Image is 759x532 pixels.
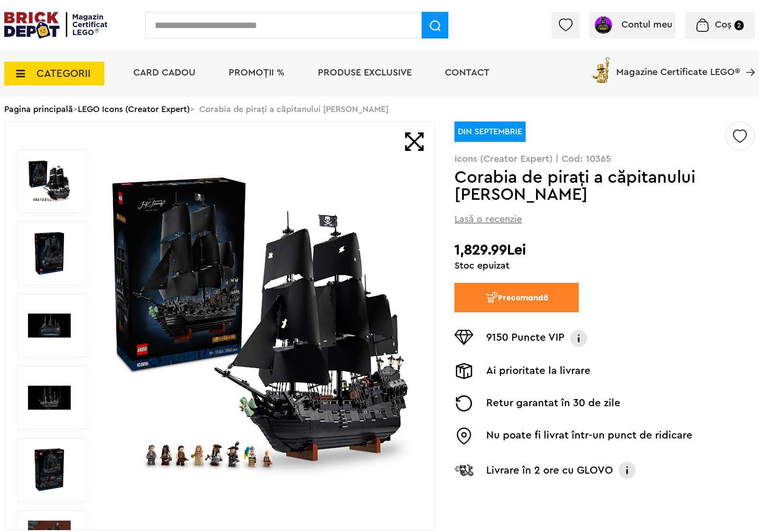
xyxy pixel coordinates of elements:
[593,20,672,29] a: Contul meu
[454,121,526,142] div: DIN SEPTEMBRIE
[28,448,71,491] img: LEGO Icons (Creator Expert) Corabia de piraţi a căpitanului Jack Sparrow
[28,160,71,203] img: Corabia de piraţi a căpitanului Jack Sparrow
[486,463,613,478] p: Livrare în 2 ore cu GLOVO
[454,428,473,445] img: Easybox
[618,461,637,480] img: Info livrare cu GLOVO
[454,283,579,312] button: Precomandă
[616,55,740,77] span: Magazine Certificate LEGO®
[445,68,490,77] a: Contact
[454,330,473,345] img: Puncte VIP
[4,105,73,113] a: Pagina principală
[28,376,71,419] img: Seturi Lego Corabia de piraţi a căpitanului Jack Sparrow
[454,213,522,226] span: Lasă o recenzie
[37,68,91,79] span: CATEGORII
[229,68,285,77] a: PROMOȚII %
[454,169,724,203] h1: Corabia de piraţi a căpitanului [PERSON_NAME]
[454,261,755,271] div: Stoc epuizat
[486,395,620,411] p: Retur garantat în 30 de zile
[740,55,755,65] a: Magazine Certificate LEGO®
[734,20,744,30] small: 2
[486,363,591,379] p: Ai prioritate la livrare
[318,68,412,77] a: Produse exclusive
[486,330,565,347] p: 9150 Puncte VIP
[454,242,755,259] h2: 1,829.99Lei
[454,464,473,476] img: Livrare Glovo
[569,330,588,347] img: Info VIP
[715,20,731,29] span: Coș
[454,154,755,164] p: Icons (Creator Expert) | Cod: 10365
[485,291,498,303] img: CC_Brick_Depot_Precomand_Icon.svg
[4,97,755,121] div: > > Corabia de piraţi a căpitanului [PERSON_NAME]
[621,20,672,29] span: Contul meu
[28,304,71,347] img: Corabia de piraţi a căpitanului Jack Sparrow LEGO 10365
[454,395,473,411] img: Returnare
[133,68,195,77] a: Card Cadou
[108,173,413,478] img: Corabia de piraţi a căpitanului Jack Sparrow
[78,105,190,113] a: LEGO Icons (Creator Expert)
[454,363,473,379] img: Livrare
[486,428,693,445] p: Nu poate fi livrat într-un punct de ridicare
[28,232,71,275] img: Corabia de piraţi a căpitanului Jack Sparrow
